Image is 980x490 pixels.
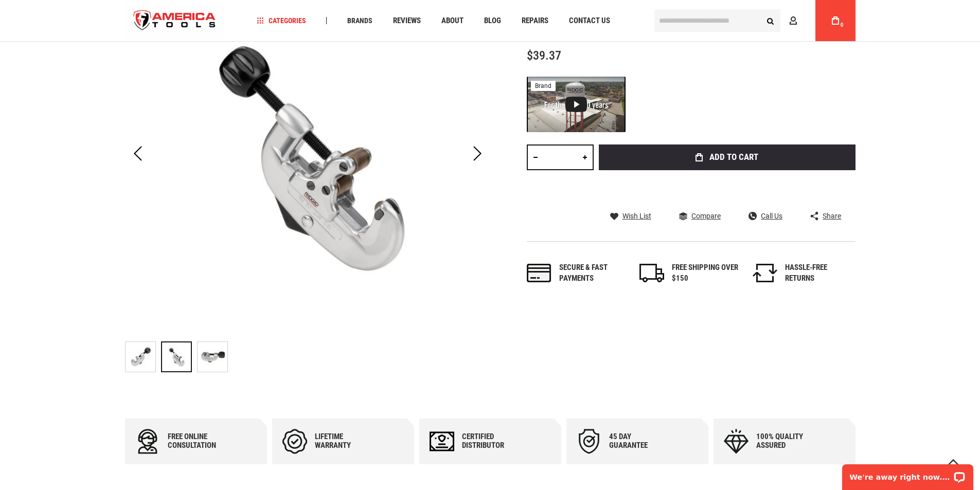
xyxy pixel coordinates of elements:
[197,336,228,377] div: RIDGID 32910 Screw Feed Tubing Cutters Model 10
[479,14,506,28] a: Blog
[252,14,311,28] a: Categories
[484,17,501,25] span: Blog
[841,22,844,28] span: 0
[198,342,227,372] img: RIDGID 32910 Screw Feed Tubing Cutters Model 10
[599,144,856,170] button: Add to Cart
[597,173,858,203] iframe: Secure express checkout frame
[125,2,225,40] img: America Tools
[761,212,782,220] span: Call Us
[315,432,377,450] div: Lifetime warranty
[564,14,615,28] a: Contact Us
[785,262,852,284] div: HASSLE-FREE RETURNS
[441,17,464,25] span: About
[691,212,721,220] span: Compare
[569,17,610,25] span: Contact Us
[257,17,306,24] span: Categories
[761,11,780,30] button: Search
[522,17,548,25] span: Repairs
[437,14,468,28] a: About
[393,17,421,25] span: Reviews
[753,264,777,282] img: returns
[639,264,664,282] img: shipping
[709,153,758,161] span: Add to Cart
[610,211,651,221] a: Wish List
[835,458,980,490] iframe: LiveChat chat widget
[517,14,553,28] a: Repairs
[527,264,551,282] img: payments
[823,212,841,220] span: Share
[559,262,626,284] div: Secure & fast payments
[125,2,225,40] a: store logo
[462,432,524,450] div: Certified Distributor
[749,211,782,221] a: Call Us
[161,336,197,377] div: RIDGID 32910 Screw Feed Tubing Cutters Model 10
[609,432,671,450] div: 45 day Guarantee
[126,342,155,372] img: RIDGID 32910 Screw Feed Tubing Cutters Model 10
[343,14,377,28] a: Brands
[347,17,372,24] span: Brands
[527,48,561,63] span: $39.37
[388,14,425,28] a: Reviews
[672,262,739,284] div: FREE SHIPPING OVER $150
[756,432,818,450] div: 100% quality assured
[622,212,651,220] span: Wish List
[125,336,161,377] div: RIDGID 32910 Screw Feed Tubing Cutters Model 10
[679,211,721,221] a: Compare
[168,432,229,450] div: Free online consultation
